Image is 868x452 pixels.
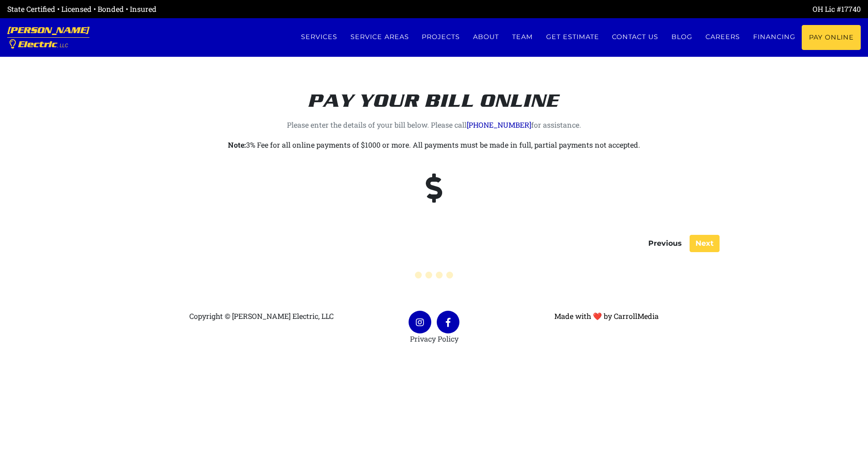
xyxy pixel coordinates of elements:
a: Contact us [606,25,665,49]
a: [PERSON_NAME] Electric, LLC [7,18,89,57]
a: Service Areas [344,25,415,49]
a: Made with ❤ by CarrollMedia [554,311,659,321]
button: Next [690,235,720,252]
a: Services [294,25,344,49]
div: OH Lic #17740 [434,4,861,15]
a: About [467,25,506,49]
a: Privacy Policy [410,334,459,343]
h2: Pay your bill online [182,68,686,112]
a: Get estimate [539,25,606,49]
a: Team [506,25,540,49]
a: Careers [699,25,747,49]
p: Please enter the details of your bill below. Please call for assistance. [182,119,686,131]
a: [PHONE_NUMBER] [467,120,531,129]
a: Projects [415,25,467,49]
a: Blog [665,25,699,49]
button: Previous [642,235,688,252]
p: 3% Fee for all online payments of $1000 or more. All payments must be made in full, partial payme... [182,139,686,151]
span: Copyright © [PERSON_NAME] Electric, LLC [189,311,334,321]
a: Financing [746,25,802,49]
strong: Note: [228,140,246,149]
div: State Certified • Licensed • Bonded • Insured [7,4,434,15]
span: , LLC [57,43,68,48]
a: Pay Online [802,25,861,50]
